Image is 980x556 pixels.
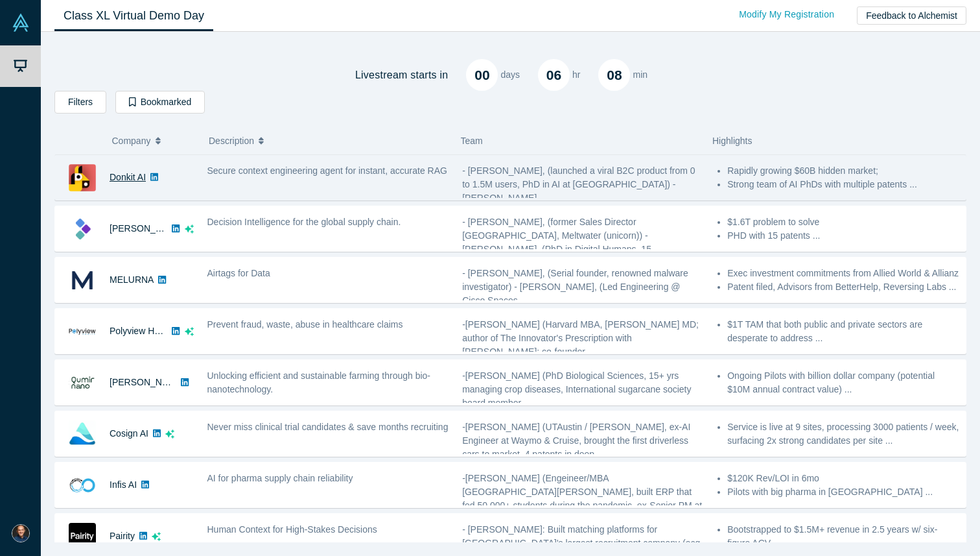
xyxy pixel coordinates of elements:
[69,164,96,191] img: Donkit AI's Logo
[69,523,96,550] img: Pairity's Logo
[466,59,498,91] div: 00
[110,274,154,285] a: MELURNA
[207,319,403,330] span: Prevent fraud, waste, abuse in healthcare claims
[69,267,96,294] img: MELURNA's Logo
[727,229,959,243] li: PHD with 15 patents ...
[857,6,966,25] button: Feedback to Alchemist
[727,369,959,396] li: Ongoing Pilots with billion dollar company (potential $10M annual contract value) ...
[209,127,254,154] span: Description
[727,164,959,178] li: Rapidly growing $60B hidden market;
[69,420,96,448] img: Cosign AI's Logo
[727,420,959,448] li: Service is live at 9 sites, processing 3000 patients / week, surfacing 2x strong candidates per s...
[727,280,959,294] li: Patent filed, Advisors from BetterHelp, Reversing Labs ...
[500,68,520,82] p: days
[115,91,205,114] button: Bookmarked
[727,318,959,345] li: $1T TAM that both public and private sectors are desperate to address ...
[725,3,848,26] a: Modify My Registration
[727,178,959,191] li: Strong team of AI PhDs with multiple patents ...
[462,268,688,306] span: - [PERSON_NAME], (Serial founder, renowned malware investigator) - [PERSON_NAME], (Led Engineerin...
[69,369,96,396] img: Qumir Nano's Logo
[69,318,96,345] img: Polyview Health's Logo
[727,215,959,229] li: $1.6T problem to solve
[110,326,174,336] a: Polyview Health
[462,422,690,459] span: -[PERSON_NAME] (UTAustin / [PERSON_NAME], ex-AI Engineer at Waymo & Cruise, brought the first dri...
[110,428,148,439] a: Cosign AI
[355,69,449,81] h4: Livestream starts in
[598,59,630,91] div: 08
[54,1,213,31] a: Class XL Virtual Demo Day
[727,472,959,485] li: $120K Rev/LOI in 6mo
[110,531,135,541] a: Pairity
[69,215,96,243] img: Kimaru AI's Logo
[207,422,449,432] span: Never miss clinical trial candidates & save months recruiting
[462,370,691,408] span: -[PERSON_NAME] (PhD Biological Sciences, 15+ yrs managing crop diseases, International sugarcane ...
[185,327,194,336] svg: dsa ai sparkles
[110,479,137,490] a: Infis AI
[185,224,194,234] svg: dsa ai sparkles
[462,217,661,254] span: - [PERSON_NAME], (former Sales Director [GEOGRAPHIC_DATA], Meltwater (unicorn)) - [PERSON_NAME], ...
[572,68,580,82] p: hr
[12,524,30,542] img: Burak Buyukdemir's Account
[112,127,151,154] span: Company
[207,370,431,394] span: Unlocking efficient and sustainable farming through bio-nanotechnology.
[152,532,161,541] svg: dsa ai sparkles
[110,377,184,387] a: [PERSON_NAME]
[462,319,699,357] span: -[PERSON_NAME] (Harvard MBA, [PERSON_NAME] MD; author of The Innovator's Prescription with [PERSO...
[207,217,401,227] span: Decision Intelligence for the global supply chain.
[538,59,570,91] div: 06
[712,136,752,146] span: Highlights
[207,165,447,176] span: Secure context engineering agent for instant, accurate RAG
[633,68,647,82] p: min
[209,127,447,154] button: Description
[165,429,174,439] svg: dsa ai sparkles
[110,223,184,234] a: [PERSON_NAME]
[727,523,959,550] li: Bootstrapped to $1.5M+ revenue in 2.5 years w/ six-figure ACV ...
[207,524,377,535] span: Human Context for High-Stakes Decisions
[112,127,196,154] button: Company
[462,473,702,524] span: -[PERSON_NAME] (Engeineer/MBA [GEOGRAPHIC_DATA][PERSON_NAME], built ERP that fed 50,000+ students...
[727,485,959,499] li: Pilots with big pharma in [GEOGRAPHIC_DATA] ...
[69,472,96,499] img: Infis AI's Logo
[727,267,959,280] li: Exec investment commitments from Allied World & Allianz
[12,14,30,32] img: Alchemist Vault Logo
[110,172,146,182] a: Donkit AI
[207,473,353,483] span: AI for pharma supply chain reliability
[462,165,695,203] span: - [PERSON_NAME], (launched a viral B2C product from 0 to 1.5M users, PhD in AI at [GEOGRAPHIC_DAT...
[461,136,483,146] span: Team
[207,268,270,278] span: Airtags for Data
[54,91,106,114] button: Filters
